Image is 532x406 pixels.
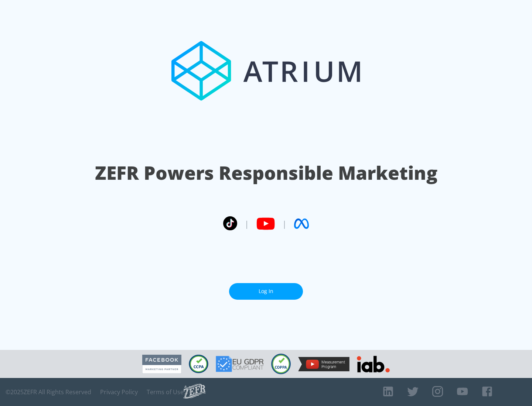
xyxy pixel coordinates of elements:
img: YouTube Measurement Program [298,357,349,371]
span: © 2025 ZEFR All Rights Reserved [6,388,91,396]
span: | [282,218,287,229]
a: Log In [229,283,303,300]
span: | [245,218,249,229]
img: IAB [357,356,390,372]
a: Terms of Use [147,388,184,396]
img: CCPA Compliant [189,355,208,373]
img: Facebook Marketing Partner [142,355,181,374]
a: Privacy Policy [100,388,138,396]
h1: ZEFR Powers Responsible Marketing [95,160,437,186]
img: GDPR Compliant [216,356,264,372]
img: COPPA Compliant [271,354,291,374]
